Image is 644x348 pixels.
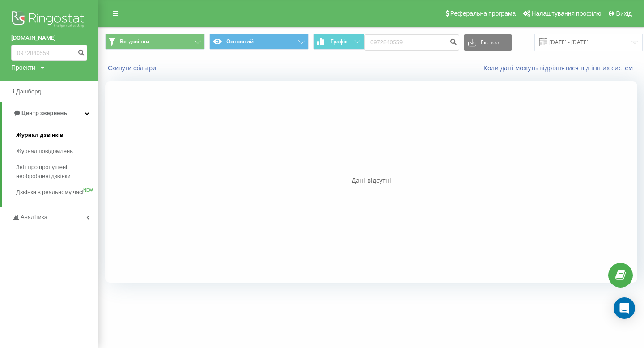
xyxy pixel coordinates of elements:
span: Звіт про пропущені необроблені дзвінки [16,163,94,181]
button: Основний [209,34,309,50]
span: Графік [330,38,348,45]
button: Всі дзвінки [105,34,205,50]
button: Експорт [464,34,512,51]
span: Центр звернень [21,110,67,116]
input: Пошук за номером [364,34,459,51]
input: Пошук за номером [11,45,87,61]
a: Центр звернень [2,102,98,124]
span: Вихід [616,10,632,17]
a: Журнал дзвінків [16,127,98,143]
button: Скинути фільтри [105,64,161,72]
span: Налаштування профілю [531,10,601,17]
button: Графік [313,34,364,50]
span: Всі дзвінки [120,38,149,45]
a: [DOMAIN_NAME] [11,34,87,42]
span: Журнал повідомлень [16,147,73,156]
span: Дашборд [16,88,41,95]
a: Звіт про пропущені необроблені дзвінки [16,159,98,184]
span: Дзвінки в реальному часі [16,188,83,197]
div: Дані відсутні [105,176,637,185]
img: Ringostat logo [11,9,87,31]
div: Проекти [11,63,35,72]
span: Аналiтика [21,214,47,221]
span: Журнал дзвінків [16,131,64,140]
a: Журнал повідомлень [16,143,98,159]
a: Дзвінки в реальному часіNEW [16,184,98,200]
span: Реферальна програма [450,10,516,17]
div: Open Intercom Messenger [614,297,635,319]
a: Коли дані можуть відрізнятися вiд інших систем [483,64,637,72]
